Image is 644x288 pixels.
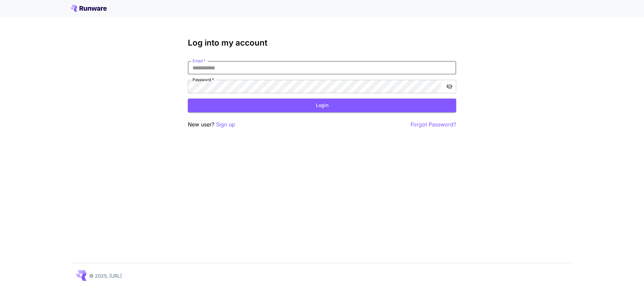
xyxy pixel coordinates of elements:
button: Forgot Password? [411,120,456,129]
p: © 2025, [URL] [89,272,122,279]
label: Email [193,58,206,64]
h3: Log into my account [188,38,456,48]
button: toggle password visibility [443,80,455,93]
button: Login [188,99,456,112]
button: Sign up [216,120,235,129]
p: New user? [188,120,235,129]
label: Password [193,77,214,82]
